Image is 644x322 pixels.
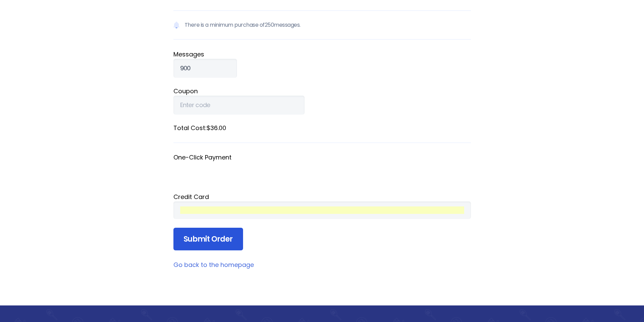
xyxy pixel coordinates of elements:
div: Credit Card [173,192,471,201]
label: Total Cost: $36.00 [173,123,471,132]
input: Submit Order [173,228,243,251]
fieldset: One-Click Payment [173,153,471,183]
a: Go back to the homepage [173,261,254,269]
input: Enter code [173,96,305,115]
iframe: Secure card payment input frame [180,206,464,214]
img: Notification icon [173,21,180,29]
label: Coupon [173,86,471,96]
p: There is a minimum purchase of 250 messages. [173,10,471,40]
label: Message s [173,50,471,59]
iframe: Secure payment button frame [173,162,471,183]
input: Qty [173,59,237,78]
